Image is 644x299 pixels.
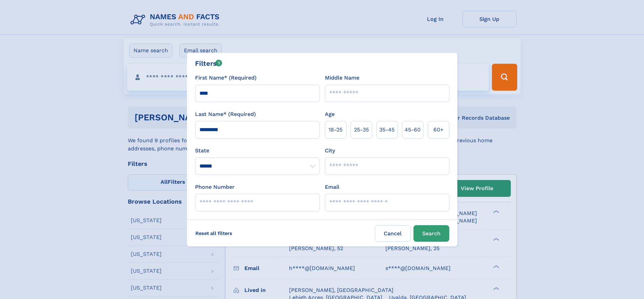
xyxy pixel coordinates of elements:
span: 35‑45 [379,126,395,134]
label: Cancel [375,225,411,242]
span: 60+ [433,126,444,134]
label: Middle Name [325,74,359,82]
label: Last Name* (Required) [195,110,256,118]
label: Email [325,183,339,191]
span: 18‑25 [329,126,342,134]
label: State [195,147,319,155]
span: 25‑35 [354,126,369,134]
div: Filters [195,58,222,68]
label: Reset all filters [191,225,237,241]
label: First Name* (Required) [195,74,257,82]
button: Search [413,225,449,242]
span: 45‑60 [405,126,421,134]
label: Age [325,110,335,118]
label: Phone Number [195,183,235,191]
label: City [325,147,335,155]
